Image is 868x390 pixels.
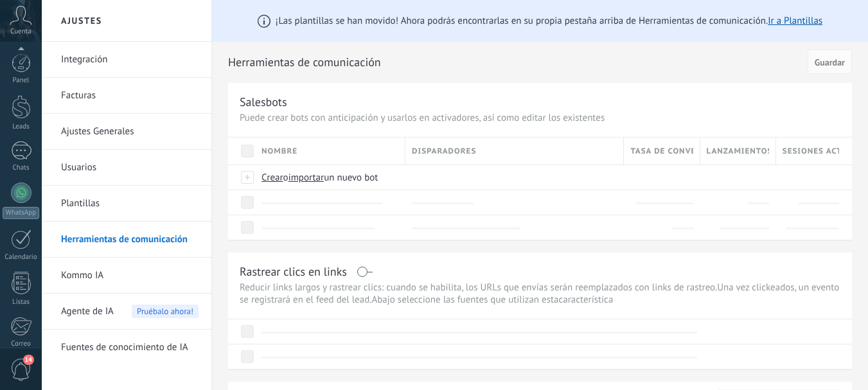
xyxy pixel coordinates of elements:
[42,294,211,330] li: Agente de IA
[815,58,845,67] span: Guardar
[61,114,199,150] a: Ajustes Generales
[412,145,476,157] span: Disparadores
[3,340,40,348] div: Correo
[61,78,199,114] a: Facturas
[3,123,40,131] div: Leads
[3,164,40,172] div: Chats
[240,264,347,279] div: Rastrear clics en links
[630,145,693,157] span: Tasa de conversión
[261,145,297,157] span: Nombre
[132,305,199,318] span: Pruébalo ahora!
[240,281,840,306] p: Reducir links largos y rastrear clics: cuando se habilita, los URLs que envías serán reemplazados...
[240,112,840,124] p: Puede crear bots con anticipación y usarlos en activadores, así como editar los existentes
[3,76,40,85] div: Panel
[276,15,822,27] span: ¡Las plantillas se han movido! Ahora podrás encontrarlas en su propia pestaña arriba de Herramien...
[261,172,283,184] span: Crear
[3,207,39,219] div: WhatsApp
[3,298,40,306] div: Listas
[61,150,199,186] a: Usuarios
[42,258,211,294] li: Kommo IA
[324,172,378,184] span: un nuevo bot
[240,94,287,109] div: Salesbots
[42,42,211,78] li: Integración
[808,49,852,74] button: Guardar
[61,258,199,294] a: Kommo IA
[42,150,211,186] li: Usuarios
[42,222,211,258] li: Herramientas de comunicación
[61,294,114,330] span: Agente de IA
[288,172,324,184] span: importar
[783,145,839,157] span: Sesiones activas
[42,78,211,114] li: Facturas
[707,145,769,157] span: Lanzamientos totales
[23,355,34,365] span: 14
[42,114,211,150] li: Ajustes Generales
[42,186,211,222] li: Plantillas
[61,42,199,78] a: Integración
[10,28,31,36] span: Cuenta
[768,15,822,27] a: Ir a Plantillas
[61,222,199,258] a: Herramientas de comunicación
[228,49,803,75] h2: Herramientas de comunicación
[3,253,40,261] div: Calendario
[61,294,199,330] a: Agente de IAPruébalo ahora!
[42,330,211,365] li: Fuentes de conocimiento de IA
[61,186,199,222] a: Plantillas
[61,330,199,366] a: Fuentes de conocimiento de IA
[283,172,288,184] span: o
